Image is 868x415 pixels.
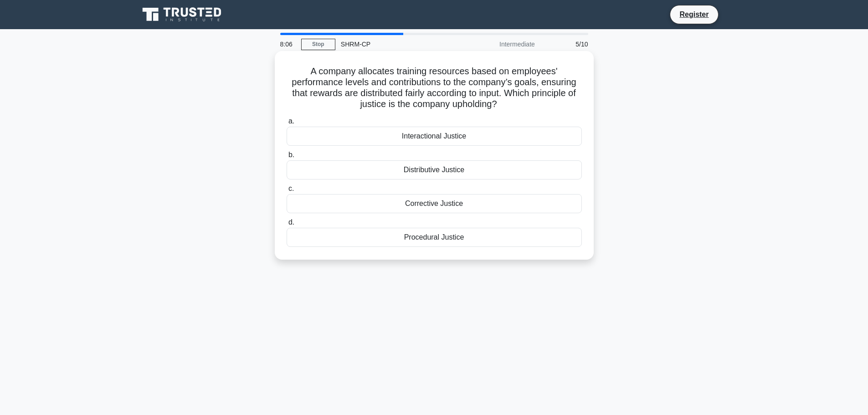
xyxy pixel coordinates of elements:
div: SHRM-CP [335,35,461,53]
div: Interactional Justice [287,127,582,146]
div: Procedural Justice [287,228,582,247]
span: d. [288,218,294,226]
span: b. [288,151,294,159]
a: Stop [301,39,335,50]
a: Register [674,9,714,20]
div: Intermediate [461,35,540,53]
span: a. [288,117,294,125]
div: 5/10 [540,35,594,53]
span: c. [288,184,294,192]
h5: A company allocates training resources based on employees' performance levels and contributions t... [286,66,583,110]
div: Corrective Justice [287,194,582,213]
div: 8:06 [275,35,301,53]
div: Distributive Justice [287,160,582,179]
